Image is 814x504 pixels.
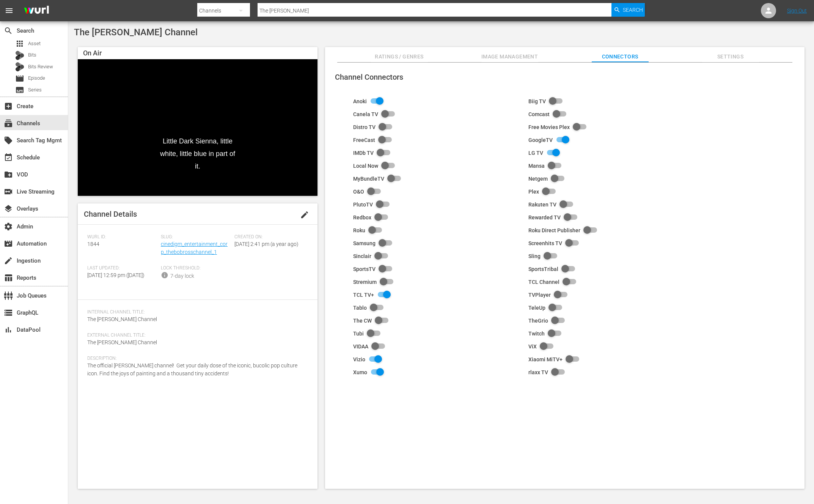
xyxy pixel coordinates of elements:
[300,210,309,219] span: edit
[528,137,553,143] div: GoogleTV
[611,3,645,17] button: Search
[15,51,24,60] div: Bits
[528,292,551,298] div: TVPlayer
[4,153,13,162] span: Schedule
[528,227,580,233] div: Roku Direct Publisher
[353,189,364,195] div: O&O
[4,136,13,145] span: Search Tag Mgmt
[353,331,364,337] div: Tubi
[78,59,317,196] div: Video Player
[28,74,45,82] span: Episode
[83,49,102,57] span: On Air
[592,52,649,61] span: Connectors
[18,2,55,20] img: ans4CAIJ8jUAAAAAAAAAAAAAAAAAAAAAAAAgQb4GAAAAAAAAAAAAAAAAAAAAAAAAJMjXAAAAAAAAAAAAAAAAAAAAAAAAgAT5G...
[161,271,168,279] span: info
[623,3,643,17] span: Search
[353,111,378,117] div: Canela TV
[87,316,157,322] span: The [PERSON_NAME] Channel
[353,150,374,156] div: IMDb TV
[335,72,403,82] span: Channel Connectors
[528,305,545,311] div: TeleUp
[4,187,13,196] span: Live Streaming
[353,279,377,285] div: Stremium
[353,163,378,169] div: Local Now
[170,272,194,280] div: 7-day lock
[4,325,13,334] span: DataPool
[353,369,367,375] div: Xumo
[528,253,541,259] div: Sling
[528,189,539,195] div: Plex
[4,308,13,317] span: GraphQL
[353,214,371,220] div: Redbox
[4,170,13,179] span: VOD
[87,362,297,376] span: The official [PERSON_NAME] channel! Get your daily dose of the iconic, bucolic pop culture icon. ...
[481,52,538,61] span: Image Management
[4,273,13,282] span: Reports
[528,240,562,246] div: Screenhits TV
[353,292,374,298] div: TCL TV+
[4,204,13,213] span: Overlays
[84,209,137,219] span: Channel Details
[15,39,24,48] span: Asset
[28,51,36,59] span: Bits
[15,74,24,83] span: Episode
[87,309,304,315] span: Internal Channel Title:
[4,102,13,111] span: add_box
[528,266,558,272] div: SportsTribal
[161,234,231,240] span: Slug:
[4,222,13,231] span: Admin
[28,86,42,94] span: Series
[353,305,367,311] div: Tablo
[87,272,145,278] span: [DATE] 12:59 pm ([DATE])
[528,176,548,182] div: Netgem
[528,279,559,285] div: TCL Channel
[234,234,304,240] span: Created On:
[528,163,545,169] div: Mansa
[234,241,299,247] span: [DATE] 2:41 pm (a year ago)
[87,241,99,247] span: 1844
[87,234,157,240] span: Wurl ID:
[353,227,365,233] div: Roku
[353,202,373,208] div: PlutoTV
[353,98,367,104] div: Anoki
[87,265,157,271] span: Last Updated:
[528,150,543,156] div: LG TV
[28,63,53,71] span: Bits Review
[353,266,376,272] div: SportsTV
[4,239,13,248] span: Automation
[528,369,548,375] div: rlaxx TV
[371,52,428,61] span: Ratings / Genres
[528,331,545,337] div: Twitch
[74,27,198,38] span: The [PERSON_NAME] Channel
[528,214,561,220] div: Rewarded TV
[4,291,13,300] span: Job Queues
[15,85,24,94] span: Series
[528,202,556,208] div: Rakuten TV
[353,253,371,259] div: Sinclair
[4,119,13,128] span: Channels
[87,356,304,362] span: Description:
[528,343,537,350] div: ViX
[87,339,157,345] span: The [PERSON_NAME] Channel
[528,356,563,362] div: Xiaomi MiTV+
[353,137,375,143] div: FreeCast
[528,318,548,324] div: TheGrio
[353,240,376,246] div: Samsung
[5,6,14,15] span: menu
[353,176,384,182] div: MyBundleTV
[702,52,759,61] span: Settings
[4,256,13,265] span: Ingestion
[28,40,41,47] span: Asset
[4,26,13,35] span: Search
[87,332,304,339] span: External Channel Title:
[353,356,365,362] div: Vizio
[161,265,231,271] span: Lock Threshold:
[15,62,24,71] div: Bits Review
[353,343,368,350] div: VIDAA
[353,318,372,324] div: The CW
[528,124,570,130] div: Free Movies Plex
[528,111,550,117] div: Comcast
[528,98,546,104] div: Biig TV
[787,8,807,14] a: Sign Out
[161,241,228,255] a: cinedigm_entertainment_corp_thebobrosschannel_1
